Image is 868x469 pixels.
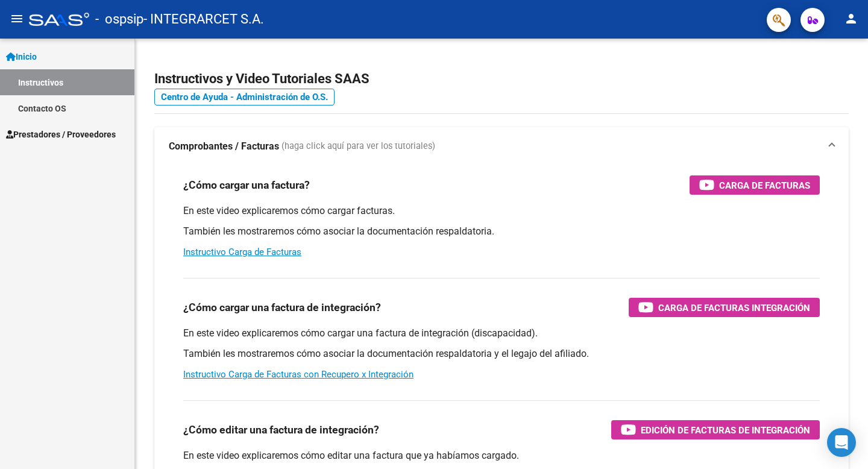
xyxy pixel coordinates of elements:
[154,68,849,90] h2: Instructivos y Video Tutoriales SAAS
[281,140,435,153] span: (haga click aquí para ver los tutoriales)
[690,175,820,195] button: Carga de Facturas
[10,11,24,26] mat-icon: menu
[641,423,810,438] span: Edición de Facturas de integración
[183,421,379,438] h3: ¿Cómo editar una factura de integración?
[611,420,820,439] button: Edición de Facturas de integración
[183,177,310,194] h3: ¿Cómo cargar una factura?
[169,140,279,153] strong: Comprobantes / Facturas
[844,11,858,26] mat-icon: person
[154,127,849,166] mat-expansion-panel-header: Comprobantes / Facturas (haga click aquí para ver los tutoriales)
[827,428,856,457] div: Open Intercom Messenger
[183,204,820,218] p: En este video explicaremos cómo cargar facturas.
[154,89,335,105] a: Centro de Ayuda - Administración de O.S.
[658,300,810,315] span: Carga de Facturas Integración
[719,178,810,193] span: Carga de Facturas
[183,347,820,360] p: También les mostraremos cómo asociar la documentación respaldatoria y el legajo del afiliado.
[143,6,264,33] span: - INTEGRARCET S.A.
[183,369,414,380] a: Instructivo Carga de Facturas con Recupero x Integración
[183,299,381,316] h3: ¿Cómo cargar una factura de integración?
[183,449,820,462] p: En este video explicaremos cómo editar una factura que ya habíamos cargado.
[183,247,301,257] a: Instructivo Carga de Facturas
[183,327,820,340] p: En este video explicaremos cómo cargar una factura de integración (discapacidad).
[95,6,143,33] span: - ospsip
[6,50,37,63] span: Inicio
[183,225,820,238] p: También les mostraremos cómo asociar la documentación respaldatoria.
[6,128,116,141] span: Prestadores / Proveedores
[629,298,820,317] button: Carga de Facturas Integración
